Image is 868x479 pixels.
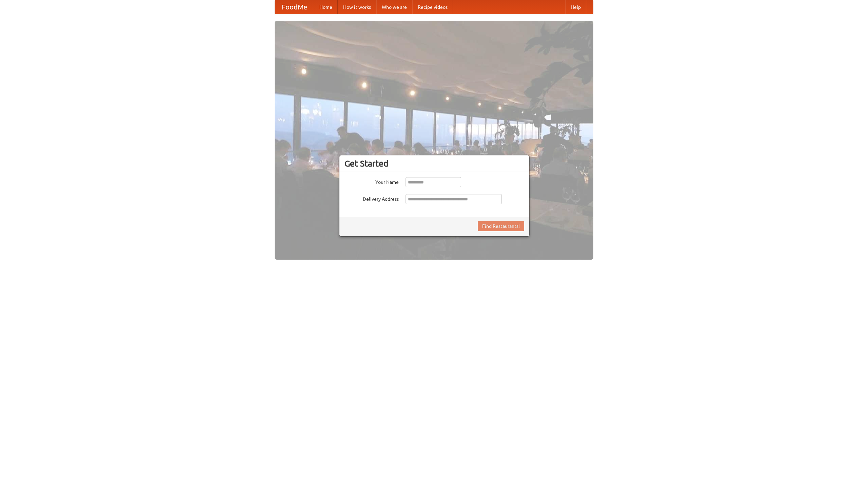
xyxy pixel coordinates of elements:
a: FoodMe [275,0,314,14]
h3: Get Started [344,158,524,169]
label: Your Name [344,177,399,186]
a: Home [314,0,338,14]
a: Who we are [376,0,412,14]
a: Recipe videos [412,0,453,14]
a: Help [565,0,586,14]
button: Find Restaurants! [478,221,524,231]
a: How it works [338,0,376,14]
label: Delivery Address [344,194,399,202]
